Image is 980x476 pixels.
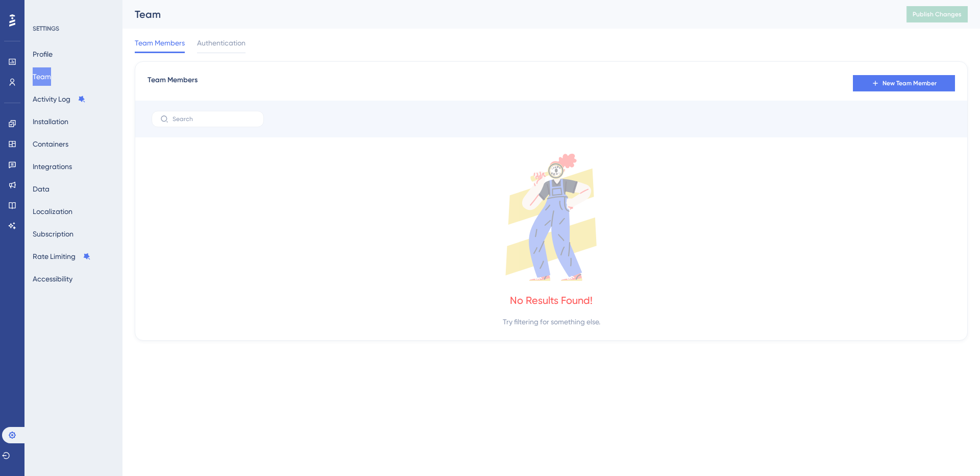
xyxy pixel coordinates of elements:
[33,67,51,86] button: Team
[853,75,955,91] button: New Team Member
[135,7,881,21] div: Team
[33,45,53,63] button: Profile
[906,6,968,22] button: Publish Changes
[197,37,246,49] span: Authentication
[503,316,600,328] div: Try filtering for something else.
[33,270,72,288] button: Accessibility
[510,293,593,307] div: No Results Found!
[33,90,86,108] button: Activity Log
[148,74,198,92] span: Team Members
[33,202,72,221] button: Localization
[33,180,50,198] button: Data
[33,157,72,176] button: Integrations
[33,112,68,131] button: Installation
[33,25,115,33] div: SETTINGS
[913,10,962,18] span: Publish Changes
[33,135,68,153] button: Containers
[33,225,73,243] button: Subscription
[135,37,185,49] span: Team Members
[883,79,937,87] span: New Team Member
[173,115,255,123] input: Search
[33,247,91,266] button: Rate Limiting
